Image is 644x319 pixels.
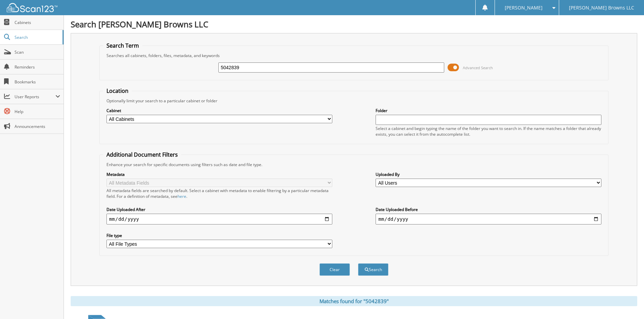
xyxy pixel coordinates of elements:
div: Searches all cabinets, folders, files, metadata, and keywords [103,53,605,58]
span: Advanced Search [463,65,493,70]
div: Optionally limit your search to a particular cabinet or folder [103,98,605,104]
legend: Location [103,87,132,95]
legend: Additional Document Filters [103,151,181,158]
label: Date Uploaded Before [376,207,601,212]
label: Cabinet [106,108,332,113]
input: end [376,214,601,224]
div: All metadata fields are searched by default. Select a cabinet with metadata to enable filtering b... [106,188,332,199]
h1: Search [PERSON_NAME] Browns LLC [71,19,637,30]
legend: Search Term [103,42,142,49]
span: Scan [15,49,60,55]
div: Matches found for "5042839" [71,296,637,306]
label: Date Uploaded After [106,207,332,212]
span: User Reports [15,94,55,100]
span: [PERSON_NAME] [505,6,543,10]
img: scan123-logo-white.svg [7,3,57,12]
input: start [106,214,332,224]
span: Bookmarks [15,79,60,85]
button: Clear [319,263,350,276]
a: here [177,193,186,199]
div: Enhance your search for specific documents using filters such as date and file type. [103,162,605,167]
span: Reminders [15,64,60,70]
button: Search [358,263,388,276]
label: Folder [376,108,601,113]
span: Cabinets [15,20,60,25]
label: Metadata [106,171,332,177]
span: Search [15,34,59,40]
span: Help [15,109,60,114]
label: File type [106,233,332,238]
label: Uploaded By [376,171,601,177]
span: Announcements [15,124,60,129]
div: Select a cabinet and begin typing the name of the folder you want to search in. If the name match... [376,126,601,137]
iframe: Chat Widget [610,287,644,319]
span: [PERSON_NAME] Browns LLC [569,6,634,10]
